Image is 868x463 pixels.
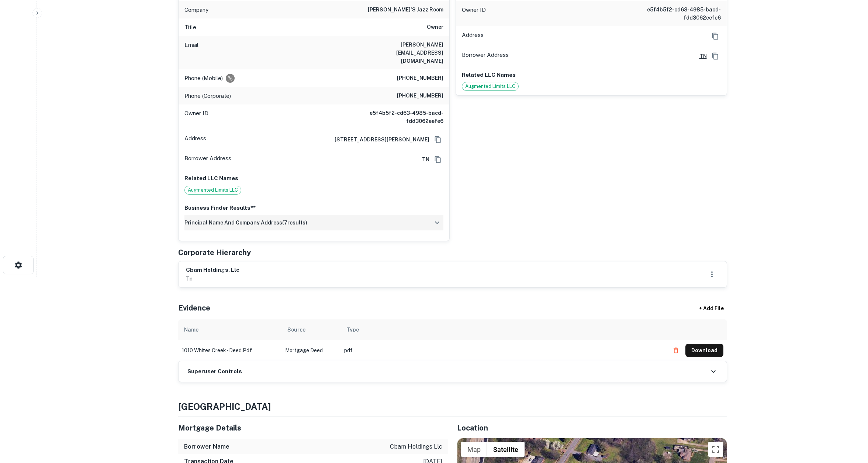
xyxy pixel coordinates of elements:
[281,319,340,340] th: Source
[686,302,737,315] div: + Add File
[184,219,307,227] h6: principal name and company address ( 7 results)
[281,340,340,361] td: Mortgage Deed
[831,404,868,439] iframe: Chat Widget
[432,134,443,145] button: Copy Address
[462,6,486,22] p: Owner ID
[178,302,210,313] h5: Evidence
[462,31,484,42] p: Address
[462,83,518,90] span: Augmented Limits LLC
[178,319,281,340] th: Name
[457,422,727,433] h5: Location
[685,344,723,357] button: Download
[340,319,665,340] th: Type
[462,71,721,79] p: Related LLC Names
[184,442,229,451] h6: Borrower Name
[178,319,727,361] div: scrollable content
[340,340,665,361] td: pdf
[487,442,525,457] button: Show satellite imagery
[184,325,198,334] div: Name
[355,109,443,125] h6: e5f4b5f2-cd63-4985-bacd-fdd3062eefe6
[632,6,721,22] h6: e5f4b5f2-cd63-4985-bacd-fdd3062eefe6
[368,6,443,14] h6: [PERSON_NAME]'s jazz room
[184,109,208,125] p: Owner ID
[432,154,443,165] button: Copy Address
[178,400,727,413] h4: [GEOGRAPHIC_DATA]
[186,274,239,283] p: tn
[178,247,251,258] h5: Corporate Hierarchy
[397,92,443,100] h6: [PHONE_NUMBER]
[462,51,509,62] p: Borrower Address
[397,74,443,83] h6: [PHONE_NUMBER]
[186,266,239,274] h6: cbam holdings, llc
[184,174,443,183] p: Related LLC Names
[187,367,242,376] h6: Superuser Controls
[184,6,208,14] p: Company
[694,52,707,60] a: TN
[184,134,206,145] p: Address
[346,325,359,334] div: Type
[184,154,231,165] p: Borrower Address
[416,155,429,164] a: TN
[710,51,721,62] button: Copy Address
[355,41,443,65] h6: [PERSON_NAME][EMAIL_ADDRESS][DOMAIN_NAME]
[390,442,442,451] p: cbam holdings llc
[184,74,223,83] p: Phone (Mobile)
[710,31,721,42] button: Copy Address
[461,442,487,457] button: Show street map
[708,442,723,457] button: Toggle fullscreen view
[178,340,281,361] td: 1010 whites creek - deed.pdf
[226,74,235,83] div: Requests to not be contacted at this number
[427,23,443,32] h6: Owner
[669,344,682,356] button: Delete file
[185,186,241,194] span: Augmented Limits LLC
[184,92,231,100] p: Phone (Corporate)
[329,136,429,144] a: [STREET_ADDRESS][PERSON_NAME]
[184,23,196,32] p: Title
[178,422,448,433] h5: Mortgage Details
[184,203,443,212] p: Business Finder Results**
[184,41,198,65] p: Email
[287,325,305,334] div: Source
